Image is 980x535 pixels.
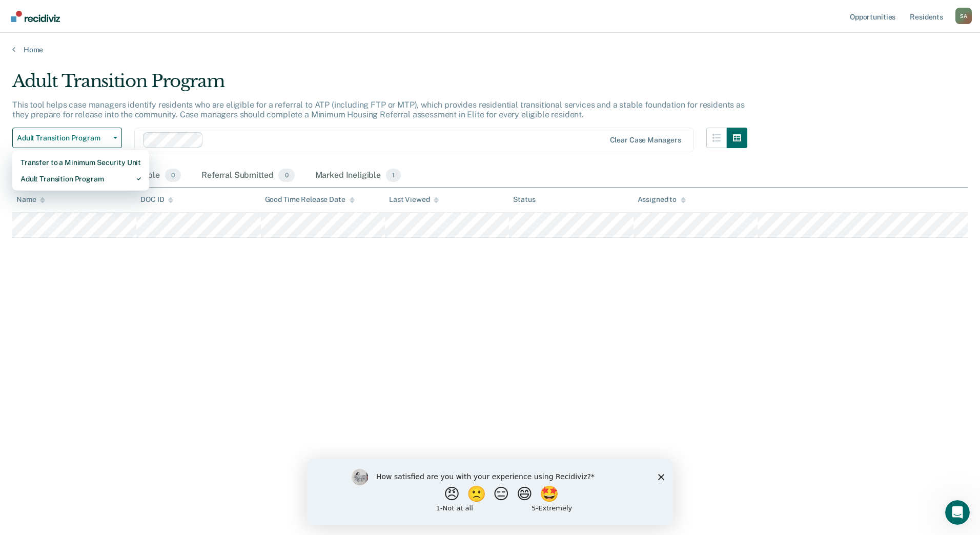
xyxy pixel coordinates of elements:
div: Adult Transition Program [21,171,141,187]
iframe: Survey by Kim from Recidiviz [307,459,673,525]
div: Status [513,195,535,204]
p: This tool helps case managers identify residents who are eligible for a referral to ATP (includin... [12,100,745,119]
div: Name [16,195,45,204]
span: 0 [165,169,181,182]
div: Referral Submitted0 [199,164,296,187]
div: Transfer to a Minimum Security Unit [21,154,141,171]
button: Profile dropdown button [955,8,972,24]
div: Clear case managers [610,136,681,145]
div: Assigned to [638,195,686,204]
div: Marked Ineligible1 [313,164,403,187]
span: 1 [386,169,401,182]
div: Last Viewed [389,195,439,204]
button: Adult Transition Program [12,128,122,148]
div: DOC ID [140,195,173,204]
span: 0 [278,169,294,182]
div: Good Time Release Date [265,195,355,204]
iframe: Intercom live chat [945,500,970,525]
a: Home [12,45,968,54]
img: Recidiviz [11,11,60,22]
div: Adult Transition Program [12,71,747,100]
div: S A [955,8,972,24]
span: Adult Transition Program [17,134,109,142]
